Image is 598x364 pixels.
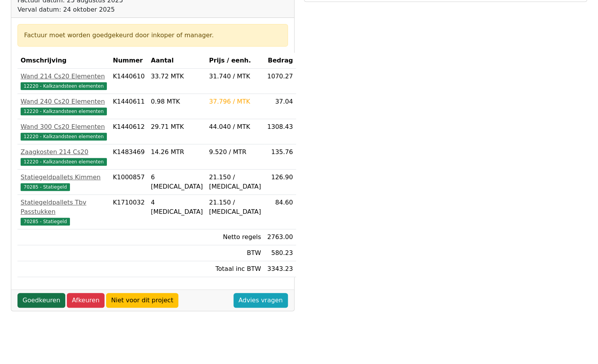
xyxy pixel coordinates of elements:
[151,122,203,132] div: 29.71 MTK
[21,122,107,141] a: Wand 300 Cs20 Elementen12220 - Kalkzandsteen elementen
[21,97,107,116] a: Wand 240 Cs20 Elementen12220 - Kalkzandsteen elementen
[206,245,264,261] td: BTW
[264,195,296,229] td: 84.60
[17,5,204,14] div: Verval datum: 24 oktober 2025
[21,82,107,90] span: 12220 - Kalkzandsteen elementen
[21,122,107,132] div: Wand 300 Cs20 Elementen
[206,229,264,245] td: Netto regels
[21,158,107,166] span: 12220 - Kalkzandsteen elementen
[21,198,107,217] div: Statiegeldpallets Tbv Passtukken
[110,94,148,119] td: K1440611
[206,53,264,69] th: Prijs / eenh.
[21,107,107,115] span: 12220 - Kalkzandsteen elementen
[151,173,203,191] div: 6 [MEDICAL_DATA]
[110,119,148,144] td: K1440612
[24,31,281,40] div: Factuur moet worden goedgekeurd door inkoper of manager.
[209,97,261,106] div: 37.796 / MTK
[21,147,107,166] a: Zaagkosten 214 Cs2012220 - Kalkzandsteen elementen
[151,72,203,81] div: 33.72 MTK
[264,170,296,195] td: 126.90
[264,229,296,245] td: 2763.00
[21,173,107,182] div: Statiegeldpallets Kimmen
[110,69,148,94] td: K1440610
[209,173,261,191] div: 21.150 / [MEDICAL_DATA]
[21,133,107,140] span: 12220 - Kalkzandsteen elementen
[110,170,148,195] td: K1000857
[209,198,261,217] div: 21.150 / [MEDICAL_DATA]
[21,72,107,81] div: Wand 214 Cs20 Elementen
[151,198,203,217] div: 4 [MEDICAL_DATA]
[151,97,203,106] div: 0.98 MTK
[21,147,107,157] div: Zaagkosten 214 Cs20
[21,173,107,191] a: Statiegeldpallets Kimmen70285 - Statiegeld
[264,144,296,170] td: 135.76
[17,293,65,308] a: Goedkeuren
[234,293,288,308] a: Advies vragen
[206,261,264,277] td: Totaal inc BTW
[264,261,296,277] td: 3343.23
[67,293,105,308] a: Afkeuren
[209,72,261,81] div: 31.740 / MTK
[21,183,70,191] span: 70285 - Statiegeld
[151,147,203,157] div: 14.26 MTR
[209,122,261,132] div: 44.040 / MTK
[148,53,206,69] th: Aantal
[209,147,261,157] div: 9.520 / MTR
[21,72,107,90] a: Wand 214 Cs20 Elementen12220 - Kalkzandsteen elementen
[21,218,70,225] span: 70285 - Statiegeld
[264,53,296,69] th: Bedrag
[21,97,107,106] div: Wand 240 Cs20 Elementen
[21,198,107,226] a: Statiegeldpallets Tbv Passtukken70285 - Statiegeld
[110,195,148,229] td: K1710032
[110,144,148,170] td: K1483469
[264,94,296,119] td: 37.04
[264,245,296,261] td: 580.23
[264,119,296,144] td: 1308.43
[17,53,110,69] th: Omschrijving
[110,53,148,69] th: Nummer
[106,293,178,308] a: Niet voor dit project
[264,69,296,94] td: 1070.27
